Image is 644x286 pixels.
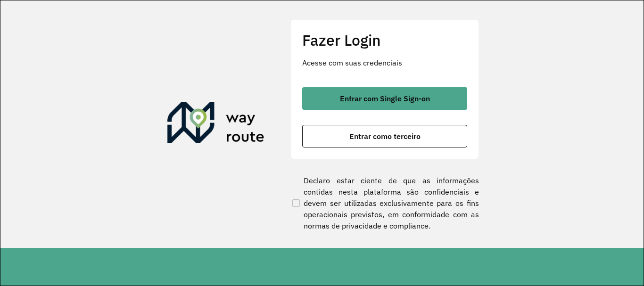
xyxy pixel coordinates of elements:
button: button [302,125,467,147]
h2: Fazer Login [302,31,467,49]
img: Roteirizador AmbevTech [167,102,264,147]
span: Entrar com Single Sign-on [340,95,430,102]
button: button [302,87,467,110]
label: Declaro estar ciente de que as informações contidas nesta plataforma são confidenciais e devem se... [290,175,479,231]
span: Entrar como terceiro [349,132,421,140]
p: Acesse com suas credenciais [302,57,467,68]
